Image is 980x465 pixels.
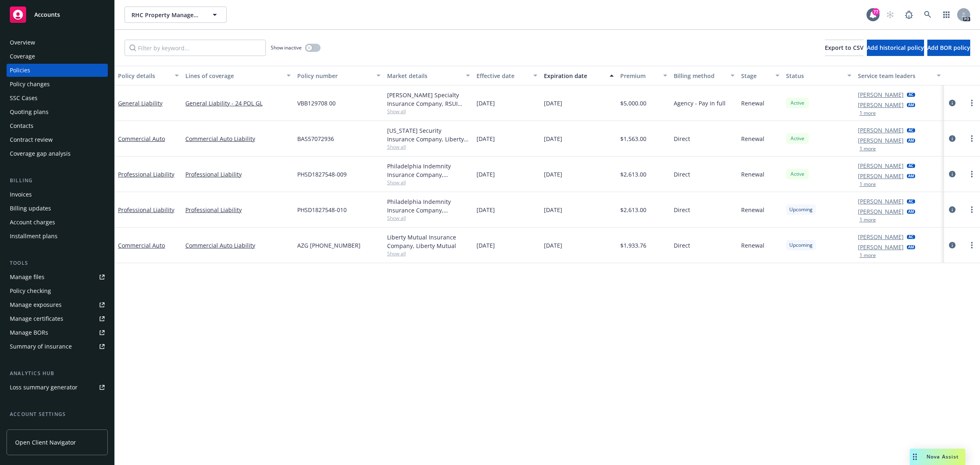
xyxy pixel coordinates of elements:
span: Open Client Navigator [15,438,76,447]
div: Overview [10,36,35,49]
div: Manage exposures [10,298,62,311]
span: Show all [387,108,470,115]
a: [PERSON_NAME] [858,136,904,145]
span: Add historical policy [867,44,924,51]
span: PHSD1827548-010 [297,206,347,214]
a: Account charges [7,216,108,229]
span: [DATE] [477,99,495,107]
span: Agency - Pay in full [674,99,726,107]
input: Filter by keyword... [125,40,266,56]
div: Policy checking [10,284,51,297]
a: Coverage gap analysis [7,147,108,160]
span: Direct [674,241,690,250]
span: Export to CSV [825,44,864,51]
a: Report a Bug [901,7,917,23]
a: circleInformation [947,205,957,215]
span: Active [789,135,806,142]
div: Account charges [10,216,55,229]
span: Renewal [741,170,764,179]
span: Renewal [741,134,764,143]
div: Summary of insurance [10,340,72,353]
span: Direct [674,170,690,179]
a: [PERSON_NAME] [858,197,904,206]
span: $2,613.00 [620,170,646,179]
a: circleInformation [947,134,957,143]
a: [PERSON_NAME] [858,90,904,99]
span: Renewal [741,99,764,107]
div: Philadelphia Indemnity Insurance Company, [GEOGRAPHIC_DATA] Insurance Companies [387,197,470,215]
a: Overview [7,36,108,49]
div: Tools [7,259,108,267]
a: Professional Liability [118,170,174,178]
div: Analytics hub [7,369,108,378]
a: more [967,98,977,108]
span: Nova Assist [927,453,959,460]
div: Manage BORs [10,326,48,339]
div: Contacts [10,119,33,132]
div: Account settings [7,410,108,418]
span: RHC Property Management, Inc. [131,11,202,19]
button: Market details [384,66,474,85]
a: Service team [7,422,108,435]
span: Manage exposures [7,298,108,311]
button: Policy details [115,66,182,85]
span: Accounts [34,11,60,18]
a: Professional Liability [185,170,291,179]
button: Stage [738,66,783,85]
a: more [967,240,977,250]
a: Search [920,7,936,23]
div: Policy details [118,72,170,80]
a: Contract review [7,133,108,146]
span: [DATE] [477,170,495,179]
span: $1,563.00 [620,134,646,143]
a: Manage files [7,271,108,284]
span: BAS57072936 [297,134,334,143]
span: Show all [387,143,470,150]
button: Lines of coverage [182,66,294,85]
span: Add BOR policy [927,44,970,51]
a: Policy changes [7,78,108,91]
a: Quoting plans [7,105,108,118]
div: Service team leaders [858,72,932,80]
span: $1,933.76 [620,241,646,250]
a: [PERSON_NAME] [858,232,904,241]
span: Renewal [741,241,764,250]
span: Direct [674,134,690,143]
div: Manage files [10,271,45,284]
a: SSC Cases [7,92,108,105]
div: Liberty Mutual Insurance Company, Liberty Mutual [387,233,470,250]
a: Commercial Auto Liability [185,241,291,250]
div: Premium [620,72,659,80]
button: RHC Property Management, Inc. [125,7,227,23]
button: Status [783,66,855,85]
a: Professional Liability [185,206,291,214]
button: 1 more [860,111,876,116]
a: circleInformation [947,169,957,179]
a: Loss summary generator [7,381,108,394]
span: [DATE] [477,134,495,143]
a: Summary of insurance [7,340,108,353]
div: Contract review [10,133,53,146]
div: Effective date [477,72,528,80]
a: Contacts [7,119,108,132]
a: circleInformation [947,98,957,108]
div: Stage [741,72,771,80]
div: Service team [10,422,45,435]
a: Policies [7,64,108,77]
div: [PERSON_NAME] Specialty Insurance Company, RSUI Group, CRC Group [387,91,470,108]
span: AZG [PHONE_NUMBER] [297,241,361,250]
div: Coverage gap analysis [10,147,71,160]
button: 1 more [860,253,876,258]
span: [DATE] [477,241,495,250]
div: Installment plans [10,230,58,243]
div: Billing method [674,72,726,80]
a: circleInformation [947,240,957,250]
span: VBB129708 00 [297,99,336,107]
span: [DATE] [544,134,562,143]
div: Coverage [10,50,35,63]
span: [DATE] [544,99,562,107]
button: Effective date [473,66,541,85]
a: more [967,205,977,215]
a: Coverage [7,50,108,63]
div: Billing updates [10,202,51,215]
